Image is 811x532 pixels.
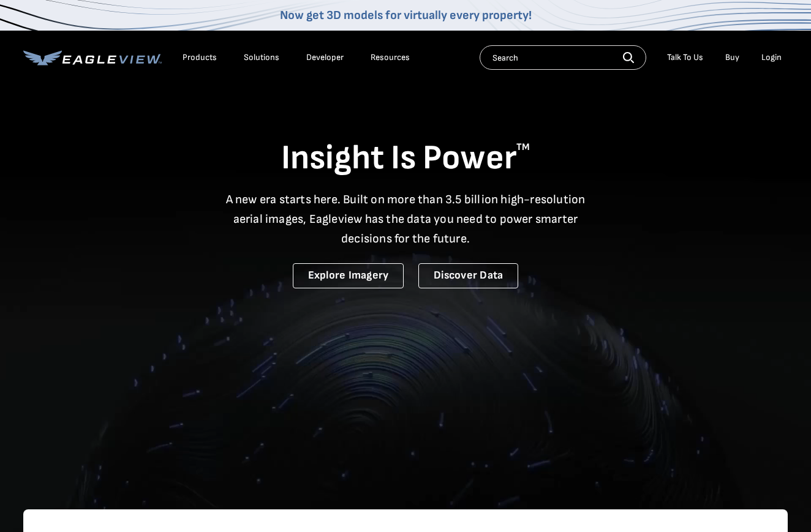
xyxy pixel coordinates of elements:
input: Search [480,45,646,70]
sup: TM [516,141,530,153]
a: Buy [725,52,739,63]
a: Discover Data [418,263,518,288]
div: Products [183,52,217,63]
p: A new era starts here. Built on more than 3.5 billion high-resolution aerial images, Eagleview ha... [218,190,593,249]
a: Developer [306,52,344,63]
div: Solutions [244,52,279,63]
a: Now get 3D models for virtually every property! [280,8,532,23]
div: Login [761,52,782,63]
div: Talk To Us [667,52,703,63]
div: Resources [371,52,410,63]
a: Explore Imagery [293,263,404,288]
h1: Insight Is Power [23,137,788,180]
